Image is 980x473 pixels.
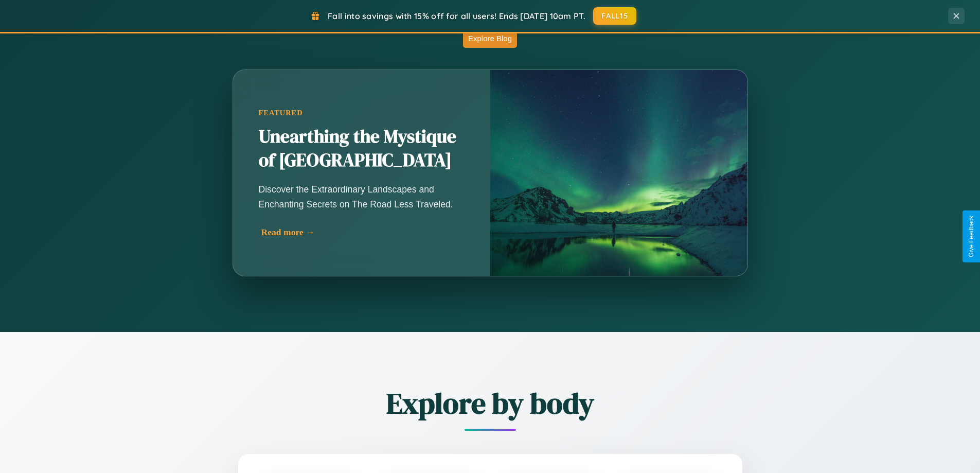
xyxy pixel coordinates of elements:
[328,11,585,21] span: Fall into savings with 15% off for all users! Ends [DATE] 10am PT.
[593,7,636,25] button: FALL15
[259,125,465,172] h2: Unearthing the Mystique of [GEOGRAPHIC_DATA]
[259,182,465,211] p: Discover the Extraordinary Landscapes and Enchanting Secrets on The Road Less Traveled.
[182,383,799,423] h2: Explore by body
[259,109,465,117] div: Featured
[261,227,467,238] div: Read more →
[968,216,975,257] div: Give Feedback
[463,29,517,48] button: Explore Blog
